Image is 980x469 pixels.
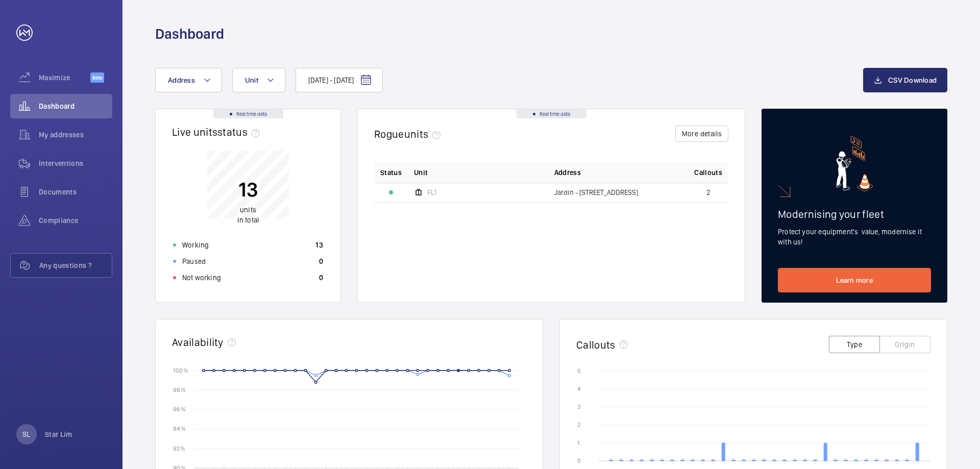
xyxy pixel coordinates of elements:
[554,189,638,196] span: Jardin - [STREET_ADDRESS]
[778,227,931,247] p: Protect your equipment's value, modernise it with us!
[182,240,209,250] p: Working
[213,109,283,118] div: Real time data
[675,126,728,142] button: More details
[517,109,586,118] div: Real time data
[380,167,402,178] p: Status
[168,76,195,84] span: Address
[245,76,258,84] span: Unit
[374,128,445,140] h2: Rogue
[173,386,186,393] text: 98 %
[39,187,112,197] span: Documents
[182,256,206,266] p: Paused
[863,68,947,92] button: CSV Download
[173,366,188,374] text: 100 %
[39,101,112,111] span: Dashboard
[172,336,224,349] h2: Availability
[554,167,581,178] span: Address
[404,128,445,140] span: units
[836,136,873,191] img: marketing-card.svg
[237,177,259,202] p: 13
[237,205,259,225] p: in total
[427,189,436,196] span: FL1
[879,336,930,353] button: Origin
[182,273,221,283] p: Not working
[576,338,616,351] h2: Callouts
[240,206,256,214] span: units
[39,215,112,226] span: Compliance
[155,68,222,92] button: Address
[706,189,710,196] span: 2
[172,126,264,138] h2: Live units
[308,75,354,85] span: [DATE] - [DATE]
[296,68,383,92] button: [DATE] - [DATE]
[577,385,581,392] text: 4
[155,24,224,43] h1: Dashboard
[39,260,112,270] span: Any questions ?
[39,130,112,140] span: My addresses
[173,406,186,413] text: 96 %
[577,439,580,447] text: 1
[577,421,580,428] text: 2
[217,126,264,138] span: status
[90,72,104,83] span: Beta
[22,429,30,439] p: SL
[39,158,112,168] span: Interventions
[319,256,323,266] p: 0
[232,68,285,92] button: Unit
[173,425,186,432] text: 94 %
[45,429,72,439] p: Star Lim
[577,367,581,375] text: 5
[829,336,880,353] button: Type
[694,167,722,178] span: Callouts
[315,240,323,250] p: 13
[319,273,323,283] p: 0
[778,208,931,220] h2: Modernising your fleet
[39,72,90,83] span: Maximize
[577,457,581,464] text: 0
[778,268,931,292] a: Learn more
[173,445,185,452] text: 92 %
[577,403,581,410] text: 3
[414,167,428,178] span: Unit
[888,76,937,84] span: CSV Download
